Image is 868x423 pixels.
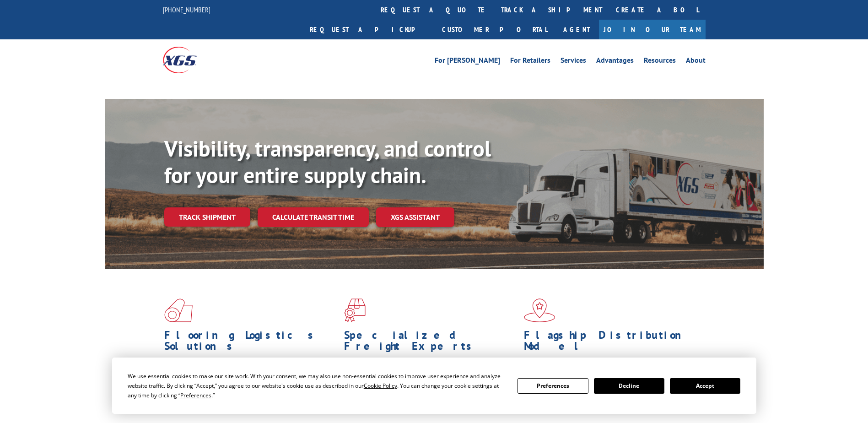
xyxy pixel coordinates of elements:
[435,57,500,67] a: For [PERSON_NAME]
[510,57,550,67] a: For Retailers
[180,391,211,399] span: Preferences
[303,20,435,39] a: Request a pickup
[686,57,706,67] a: About
[258,207,369,227] a: Calculate transit time
[435,20,554,39] a: Customer Portal
[524,330,697,356] h1: Flagship Distribution Model
[112,358,756,414] div: Cookie Consent Prompt
[376,207,454,227] a: XGS ASSISTANT
[644,57,676,67] a: Resources
[164,207,250,227] a: Track shipment
[594,378,664,394] button: Decline
[670,378,740,394] button: Accept
[128,371,507,400] div: We use essential cookies to make our site work. With your consent, we may also use non-essential ...
[518,378,588,394] button: Preferences
[163,5,210,14] a: [PHONE_NUMBER]
[344,356,517,397] p: From overlength loads to delicate cargo, our experienced staff knows the best way to move your fr...
[596,57,634,67] a: Advantages
[524,298,555,322] img: xgs-icon-flagship-distribution-model-red
[364,382,397,390] span: Cookie Policy
[554,20,599,39] a: Agent
[561,57,586,67] a: Services
[164,356,337,389] span: As an industry carrier of choice, XGS has brought innovation and dedication to flooring logistics...
[599,20,706,39] a: Join Our Team
[344,298,366,322] img: xgs-icon-focused-on-flooring-red
[164,134,491,189] b: Visibility, transparency, and control for your entire supply chain.
[524,356,692,378] span: Our agile distribution network gives you nationwide inventory management on demand.
[164,298,193,322] img: xgs-icon-total-supply-chain-intelligence-red
[164,330,337,356] h1: Flooring Logistics Solutions
[344,330,517,356] h1: Specialized Freight Experts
